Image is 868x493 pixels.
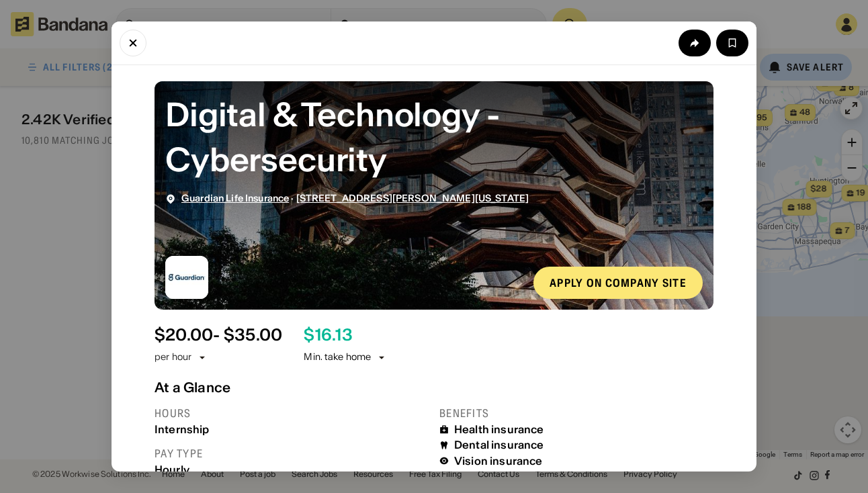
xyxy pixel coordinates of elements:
span: Guardian Life Insurance [181,192,289,204]
div: Internship [155,423,429,436]
div: Health insurance [454,423,544,436]
div: Dental insurance [454,439,544,451]
div: $ 20.00 - $35.00 [155,326,282,345]
div: Apply on company site [550,277,687,288]
div: At a Glance [155,379,713,396]
div: · [181,193,529,204]
div: Digital & Technology - Cybersecurity [165,92,703,182]
div: Vision insurance [454,455,543,467]
img: Guardian Life Insurance logo [165,256,208,299]
div: Pay type [155,447,429,461]
div: Benefits [439,406,713,420]
div: Hourly [155,463,429,476]
button: Close [120,30,146,56]
div: Hours [155,406,429,420]
div: Min. take home [304,351,387,364]
div: $ 16.13 [304,326,352,345]
div: Paid time off [454,470,521,483]
div: per hour [155,351,191,364]
span: [STREET_ADDRESS][PERSON_NAME][US_STATE] [296,192,529,204]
